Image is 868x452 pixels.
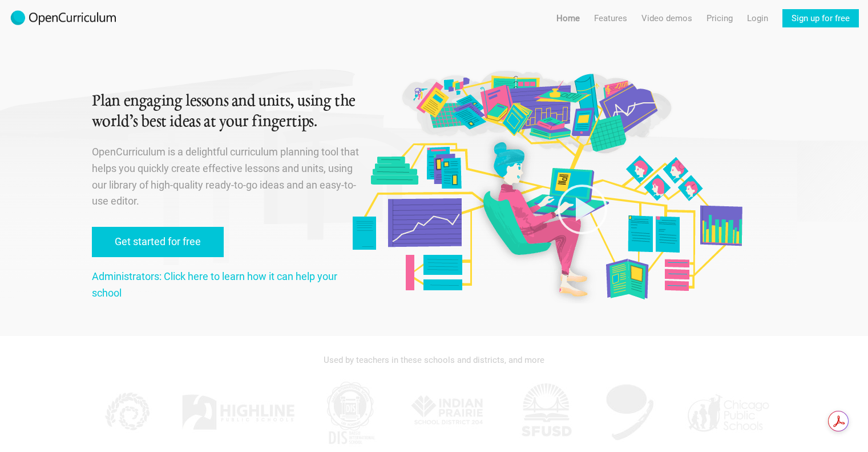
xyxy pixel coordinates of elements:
[92,270,337,299] a: Administrators: Click here to learn how it can help your school
[92,144,361,210] p: OpenCurriculum is a delightful curriculum planning tool that helps you quickly create effective l...
[348,69,745,303] img: Original illustration by Malisa Suchanya, Oakland, CA (malisasuchanya.com)
[782,9,859,27] a: Sign up for free
[92,227,224,257] a: Get started for free
[92,91,361,133] h1: Plan engaging lessons and units, using the world’s best ideas at your fingertips.
[92,347,777,373] div: Used by teachers in these schools and districts, and more
[181,378,295,447] img: Highline.jpg
[747,9,768,27] a: Login
[594,9,627,27] a: Features
[601,378,659,447] img: AGK.jpg
[556,9,580,27] a: Home
[322,378,379,447] img: DIS.jpg
[685,378,770,447] img: CPS.jpg
[706,9,733,27] a: Pricing
[641,9,692,27] a: Video demos
[518,378,575,447] img: SFUSD.jpg
[98,378,155,447] img: KPPCS.jpg
[405,378,491,447] img: IPSD.jpg
[9,9,118,27] img: 2017-logo-m.png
